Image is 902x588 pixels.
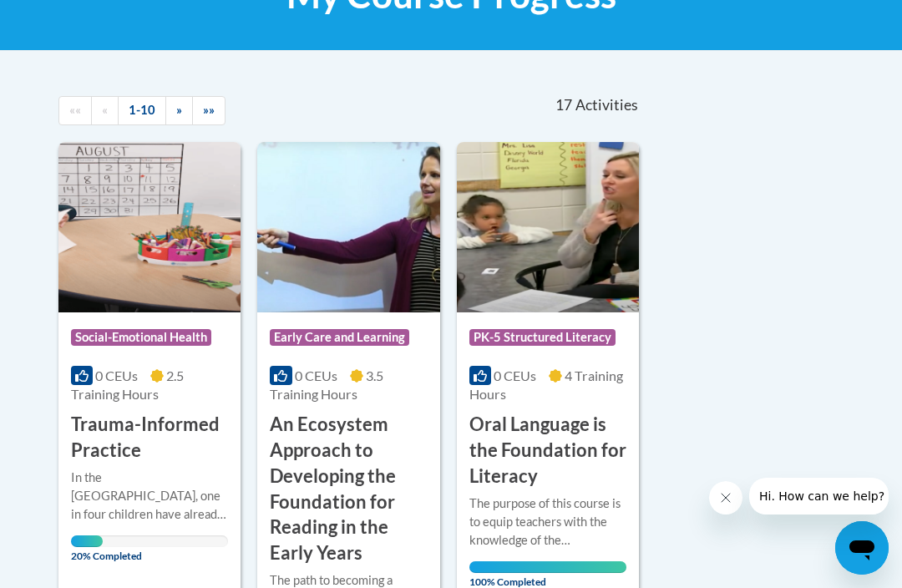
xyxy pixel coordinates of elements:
[749,478,889,514] iframe: Message from company
[91,96,119,125] a: Previous
[270,329,409,346] span: Early Care and Learning
[469,412,626,489] h3: Oral Language is the Foundation for Literacy
[469,561,626,573] div: Your progress
[58,142,241,312] img: Course Logo
[270,412,427,566] h3: An Ecosystem Approach to Developing the Foundation for Reading in the Early Years
[69,103,81,117] span: ««
[192,96,225,125] a: End
[176,103,182,117] span: »
[575,96,638,114] span: Activities
[71,535,103,562] span: 20% Completed
[95,367,138,383] span: 0 CEUs
[555,96,572,114] span: 17
[469,561,626,588] span: 100% Completed
[457,142,639,312] img: Course Logo
[165,96,193,125] a: Next
[118,96,166,125] a: 1-10
[494,367,536,383] span: 0 CEUs
[58,96,92,125] a: Begining
[203,103,215,117] span: »»
[257,142,439,312] img: Course Logo
[71,412,228,464] h3: Trauma-Informed Practice
[71,469,228,524] div: In the [GEOGRAPHIC_DATA], one in four children have already experienced a traumatic event in thei...
[102,103,108,117] span: «
[71,329,211,346] span: Social-Emotional Health
[835,521,889,575] iframe: Button to launch messaging window
[709,481,742,514] iframe: Close message
[469,329,616,346] span: PK-5 Structured Literacy
[469,494,626,550] div: The purpose of this course is to equip teachers with the knowledge of the components of oral lang...
[295,367,337,383] span: 0 CEUs
[71,535,103,547] div: Your progress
